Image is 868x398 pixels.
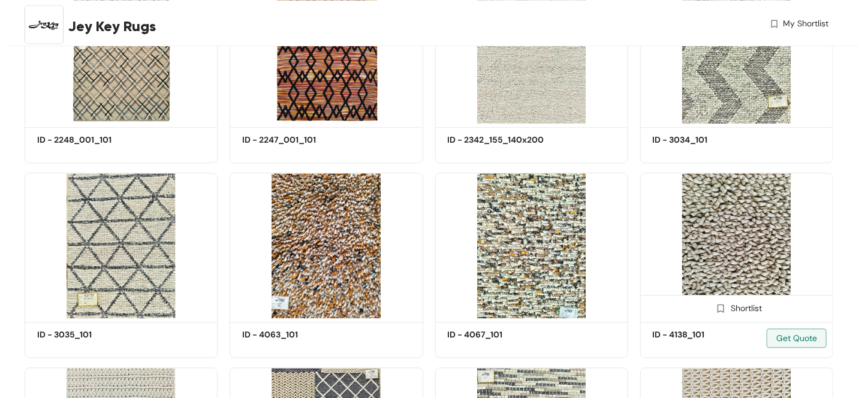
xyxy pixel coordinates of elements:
[715,303,727,314] img: Shortlist
[653,134,755,146] h5: ID - 3034_101
[640,173,833,318] img: f5574051-3558-47f9-acde-71418add70ca
[68,16,156,37] span: Jey Key Rugs
[712,301,762,313] div: Shortlist
[783,17,828,30] span: My Shortlist
[37,328,139,341] h5: ID - 3035_101
[37,134,139,146] h5: ID - 2248_001_101
[769,17,780,30] img: wishlist
[448,328,550,341] h5: ID - 4067_101
[435,173,628,318] img: 51b63694-7704-4d34-a845-36e001472bf9
[448,134,550,146] h5: ID - 2342_155_140x200
[242,134,344,146] h5: ID - 2247_001_101
[25,173,218,318] img: 303e7a97-b17f-44de-9ca2-f1c5cd52a4e8
[230,173,423,318] img: 0e70b30d-04c1-44b2-95a7-3679657dcc77
[25,5,64,44] img: Buyer Portal
[653,328,755,341] h5: ID - 4138_101
[776,331,817,345] span: Get Quote
[242,328,344,341] h5: ID - 4063_101
[767,328,827,348] button: Get Quote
